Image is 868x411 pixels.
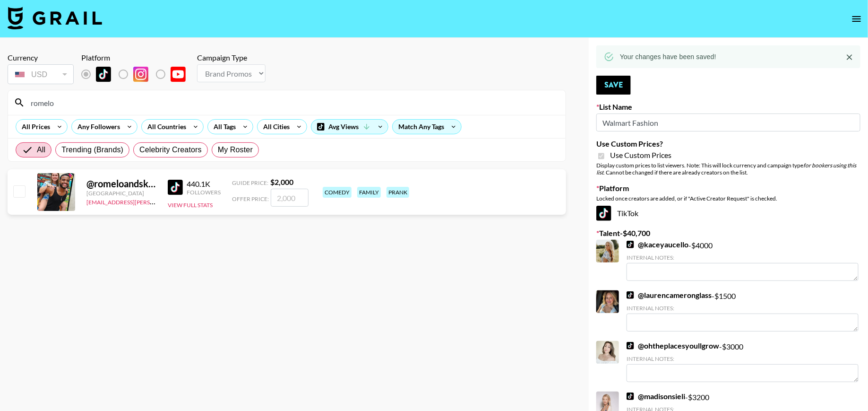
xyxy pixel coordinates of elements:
[387,187,409,198] div: prank
[61,144,123,156] span: Trending (Brands)
[596,195,860,202] div: Locked once creators are added, or if "Active Creator Request" is checked.
[596,206,860,221] div: TikTok
[627,241,634,248] img: TikTok
[232,195,269,202] span: Offer Price:
[218,144,253,156] span: My Roster
[9,66,72,83] div: USD
[96,67,111,82] img: TikTok
[187,179,221,189] div: 440.1K
[627,342,634,350] img: TikTok
[72,120,122,134] div: Any Followers
[25,95,560,110] input: Search by User Name
[8,7,102,29] img: Grail Talent
[847,9,866,28] button: open drawer
[168,180,183,195] img: TikTok
[627,392,685,401] a: @madisonsieli
[86,190,156,197] div: [GEOGRAPHIC_DATA]
[596,162,860,176] div: Display custom prices to list viewers. Note: This will lock currency and campaign type . Cannot b...
[16,120,52,134] div: All Prices
[627,355,859,362] div: Internal Notes:
[323,187,352,198] div: comedy
[37,144,45,156] span: All
[596,206,611,221] img: TikTok
[357,187,381,198] div: family
[627,240,688,249] a: @kaceyaucello
[81,53,193,62] div: Platform
[232,179,268,186] span: Guide Price:
[627,291,634,299] img: TikTok
[271,189,309,207] input: 2,000
[627,290,712,300] a: @laurencameronglass
[627,341,719,350] a: @ohtheplacesyoullgrow
[258,120,292,134] div: All Cities
[596,228,860,238] label: Talent - $ 40,700
[393,120,461,134] div: Match Any Tags
[86,197,226,206] a: [EMAIL_ADDRESS][PERSON_NAME][DOMAIN_NAME]
[86,178,156,190] div: @ romeloandskylair
[596,102,860,112] label: List Name
[627,240,859,281] div: - $ 4000
[627,254,859,261] div: Internal Notes:
[627,393,634,400] img: TikTok
[596,139,860,149] label: Use Custom Prices?
[596,76,631,95] button: Save
[8,53,74,62] div: Currency
[81,64,193,84] div: List locked to TikTok.
[171,67,186,82] img: YouTube
[620,48,716,65] div: Your changes have been saved!
[596,162,856,176] em: for bookers using this list
[627,290,859,332] div: - $ 1500
[142,120,188,134] div: All Countries
[139,144,202,156] span: Celebrity Creators
[610,150,671,160] span: Use Custom Prices
[168,201,213,209] button: View Full Stats
[133,67,148,82] img: Instagram
[311,120,388,134] div: Avg Views
[208,120,238,134] div: All Tags
[596,184,860,193] label: Platform
[270,177,293,186] strong: $ 2,000
[627,305,859,312] div: Internal Notes:
[187,189,221,196] div: Followers
[842,50,857,64] button: Close
[197,53,266,62] div: Campaign Type
[627,341,859,382] div: - $ 3000
[8,62,74,86] div: Currency is locked to USD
